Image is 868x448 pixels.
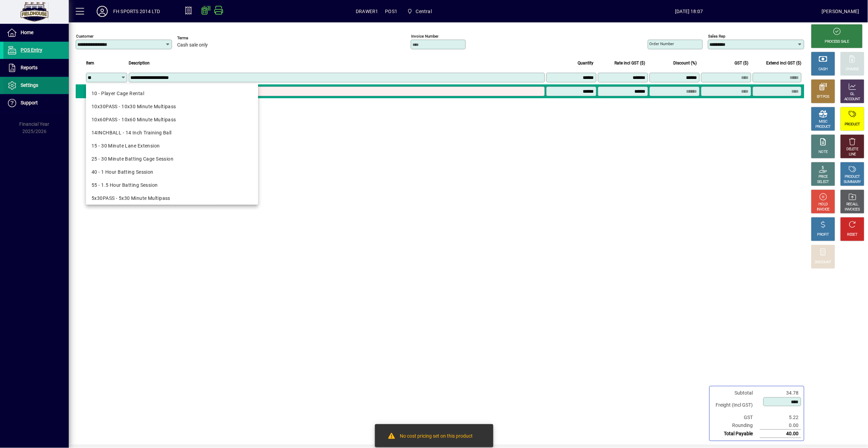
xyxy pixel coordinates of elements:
[760,430,801,438] td: 40.00
[92,90,253,97] div: 10 - Player Cage Rental
[92,169,253,176] div: 40 - 1 Hour Batting Session
[708,34,726,39] mat-label: Sales rep
[817,94,830,100] div: EFTPOS
[86,59,94,67] span: Item
[92,155,253,163] div: 25 - 30 Minute Batting Cage Session
[86,126,258,139] mat-option: 14INCHBALL - 14 Inch Training Ball
[21,47,42,53] span: POS Entry
[847,232,858,237] div: RESET
[615,59,645,67] span: Rate incl GST ($)
[92,142,253,150] div: 15 - 30 Minute Lane Extension
[21,30,33,35] span: Home
[845,122,860,127] div: PRODUCT
[819,67,828,72] div: CASH
[3,59,69,77] a: Reports
[760,414,801,421] td: 5.22
[822,6,859,17] div: [PERSON_NAME]
[404,5,435,18] span: Central
[825,39,849,44] div: PROCESS SALE
[847,202,859,207] div: RECALL
[847,147,858,152] div: DELETE
[819,150,828,155] div: NOTE
[86,113,258,126] mat-option: 10x60PASS - 10x60 Minute Multipass
[21,65,37,70] span: Reports
[129,59,150,67] span: Description
[767,59,802,67] span: Extend incl GST ($)
[846,67,859,72] div: CHARGE
[844,180,861,185] div: SUMMARY
[177,42,208,48] span: Cash sale only
[850,92,855,97] div: GL
[21,82,38,88] span: Settings
[845,207,860,212] div: INVOICES
[416,6,432,17] span: Central
[650,41,674,46] mat-label: Order number
[21,100,38,105] span: Support
[3,24,69,41] a: Home
[3,77,69,94] a: Settings
[400,432,473,441] div: No cost pricing set on this product
[815,260,832,265] div: DISCOUNT
[760,389,801,397] td: 34.78
[3,94,69,112] a: Support
[86,100,258,113] mat-option: 10x30PASS - 10x30 Minute Multipass
[712,389,760,397] td: Subtotal
[845,174,860,180] div: PRODUCT
[760,421,801,430] td: 0.00
[113,6,160,17] div: FH SPORTS 2014 LTD
[411,34,439,39] mat-label: Invoice number
[91,5,113,18] button: Profile
[86,192,258,205] mat-option: 5x30PASS - 5x30 Minute Multipass
[712,421,760,430] td: Rounding
[815,124,831,130] div: PRODUCT
[557,6,822,17] span: [DATE] 18:07
[712,397,760,414] td: Freight (Incl GST)
[76,34,94,39] mat-label: Customer
[817,180,829,185] div: SELECT
[86,165,258,179] mat-option: 40 - 1 Hour Batting Session
[712,430,760,438] td: Total Payable
[92,129,253,136] div: 14INCHBALL - 14 Inch Training Ball
[86,139,258,152] mat-option: 15 - 30 Minute Lane Extension
[817,207,829,212] div: INVOICE
[674,59,697,67] span: Discount (%)
[92,116,253,123] div: 10x60PASS - 10x60 Minute Multipass
[86,152,258,165] mat-option: 25 - 30 Minute Batting Cage Session
[86,179,258,192] mat-option: 55 - 1.5 Hour Batting Session
[845,97,860,102] div: ACCOUNT
[819,202,828,207] div: HOLD
[92,195,253,202] div: 5x30PASS - 5x30 Minute Multipass
[819,119,827,124] div: MISC
[735,59,749,67] span: GST ($)
[578,59,594,67] span: Quantity
[92,182,253,189] div: 55 - 1.5 Hour Batting Session
[86,87,258,100] mat-option: 10 - Player Cage Rental
[356,6,378,17] span: DRAWER1
[92,103,253,110] div: 10x30PASS - 10x30 Minute Multipass
[385,6,398,17] span: POS1
[817,232,829,237] div: PROFIT
[849,152,856,157] div: LINE
[712,414,760,421] td: GST
[819,174,828,180] div: PRICE
[177,36,218,40] span: Terms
